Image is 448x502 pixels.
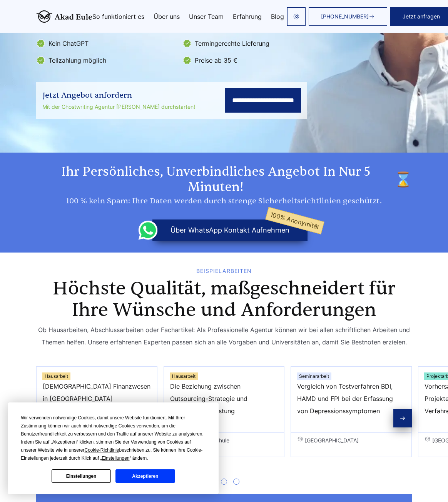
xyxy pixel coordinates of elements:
span: [PHONE_NUMBER] [321,13,369,20]
img: email [293,13,299,20]
span: Einstellungen [102,455,129,461]
span: SRH Fernhochschule [170,436,278,445]
li: Teilzahlung möglich [36,54,178,66]
div: 100 % kein Spam: Ihre Daten werden durch strenge Sicherheitsrichtlinien geschützt. [36,195,412,207]
div: BEISPIELARBEITEN [36,268,412,274]
span: [GEOGRAPHIC_DATA] [297,436,405,445]
button: Einstellungen [52,469,111,483]
a: Über uns [154,13,180,20]
div: 3 / 5 [291,366,412,457]
div: Mit der Ghostwriting Agentur [PERSON_NAME] durchstarten! [42,102,195,111]
img: time [395,164,412,195]
div: Seminararbeit [297,372,331,380]
img: logo [36,10,92,23]
span: Go to slide 3 [233,479,239,485]
li: Kein ChatGPT [36,37,178,50]
li: Preise ab 35 € [182,54,324,66]
span: Cookie-Richtlinie [85,447,119,453]
span: Vergleich von Testverfahren BDI, HAMD und FPI bei der Erfassung von Depressionssymptomen [297,380,405,417]
span: [DEMOGRAPHIC_DATA] Finanzwesen in [GEOGRAPHIC_DATA] [43,380,151,417]
h2: Höchste Qualität, maßgeschneidert für Ihre Wünsche und Anforderungen [45,278,402,321]
a: Erfahrung [233,13,262,20]
li: Termingerechte Lieferung [182,37,324,50]
a: [PHONE_NUMBER] [309,7,387,26]
div: 2 / 5 [164,366,285,457]
div: 1 / 5 [36,366,157,457]
div: Wir verwenden notwendige Cookies, damit unsere Website funktioniert. Mit Ihrer Zustimmung können ... [21,414,206,462]
a: So funktioniert es [92,13,144,20]
h2: Ihr persönliches, unverbindliches Angebot in nur 5 Minuten! [36,164,412,195]
div: Ob Hausarbeiten, Abschlussarbeiten oder Fachartikel: Als Professionelle Agentur können wir bei al... [36,324,412,348]
span: 100% Anonymität [265,207,324,234]
div: Jetzt Angebot anfordern [42,89,195,101]
div: Cookie Consent Prompt [8,402,219,494]
a: Blog [271,13,284,20]
div: Next slide [393,409,412,427]
a: Unser Team [189,13,224,20]
button: über WhatsApp Kontakt aufnehmen100% Anonymität [152,219,308,241]
button: Akzeptieren [115,469,175,483]
span: Die Beziehung zwischen Outsourcing-Strategie und Unternehmensleistung [170,380,278,417]
div: Hausarbeit [170,372,198,380]
div: Hausarbeit [42,372,70,380]
span: Go to slide 2 [221,479,227,485]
